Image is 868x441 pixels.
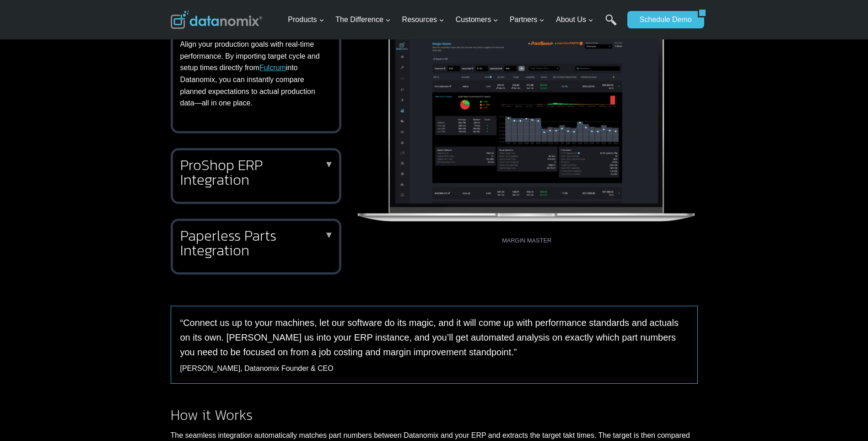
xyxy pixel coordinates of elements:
[556,14,593,26] span: About Us
[180,315,688,359] p: “Connect us up to your machines, let our software do its magic, and it will come up with performa...
[605,14,617,35] a: Search
[356,236,698,245] figcaption: MARGIN MASTER
[124,204,154,211] a: Privacy Policy
[324,162,334,166] p: ▼
[206,113,241,121] span: State/Region
[288,14,324,26] span: Products
[102,204,116,211] a: Terms
[335,14,391,26] span: The Difference
[171,11,262,29] img: Datanomix
[402,14,444,26] span: Resources
[284,5,623,35] nav: Primary Navigation
[456,14,498,26] span: Customers
[206,38,247,46] span: Phone number
[627,11,698,28] a: Schedule Demo
[180,228,328,258] h2: Paperless Parts Integration
[180,364,334,372] span: [PERSON_NAME], Datanomix Founder & CEO
[180,158,328,187] h2: ProShop ERP Integration
[206,0,235,9] span: Last Name
[259,64,286,72] a: Fulcrum
[324,233,334,237] p: ▼
[180,39,328,109] p: Align your production goals with real-time performance. By importing target cycle and setup times...
[171,408,698,422] h2: How it Works
[510,14,545,26] span: Partners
